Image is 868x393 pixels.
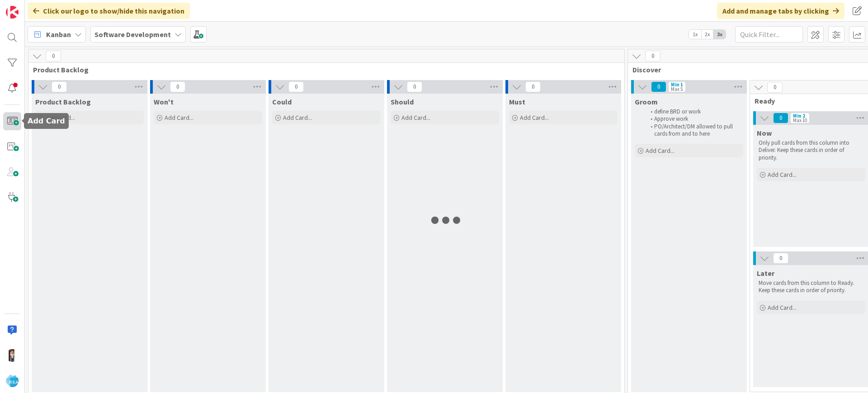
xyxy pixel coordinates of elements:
span: Product Backlog [35,97,91,106]
span: Won't [154,97,174,106]
span: Add Card... [520,114,549,122]
span: 0 [651,81,666,92]
span: Add Card... [401,114,430,122]
span: Add Card... [646,147,675,155]
div: Max 5 [671,87,683,91]
span: 0 [407,81,422,92]
span: 0 [288,81,304,92]
img: Visit kanbanzone.com [6,6,19,19]
span: 0 [52,81,67,92]
img: avatar [6,374,19,387]
b: Software Development [94,30,171,39]
span: 0 [525,81,541,92]
div: Max 10 [793,118,807,123]
span: 0 [773,253,788,264]
p: Move cards from this column to Ready. Keep these cards in order of priority. [759,279,863,294]
span: 0 [46,51,61,62]
div: Min 1 [671,82,683,87]
span: 0 [170,81,185,92]
p: Only pull cards from this column into Deliver. Keep these cards in order of priority. [759,139,863,161]
span: Later [757,269,774,278]
span: Add Card... [165,114,193,122]
li: Approve work [646,115,742,123]
span: Ready [755,96,861,105]
span: 1x [689,30,701,39]
span: Could [272,97,292,106]
span: Now [757,128,772,137]
span: Kanban [46,29,71,40]
div: Click our logo to show/hide this navigation [28,3,190,19]
span: 0 [767,82,783,93]
span: 0 [645,51,660,62]
div: Add and manage tabs by clicking [717,3,844,19]
span: 2x [701,30,713,39]
span: Should [391,97,414,106]
span: Product Backlog [33,65,613,74]
span: Must [509,97,525,106]
li: PO/Architect/DM allowed to pull cards from and to here [646,123,742,138]
span: Add Card... [768,303,797,312]
h5: Add Card [28,117,65,125]
span: 0 [773,113,788,123]
li: define BRD or work [646,108,742,115]
span: Add Card... [768,170,797,179]
span: 3x [713,30,726,39]
span: Groom [635,97,658,106]
span: Discover [632,65,864,74]
div: Min 2 [793,114,805,118]
input: Quick Filter... [735,26,803,43]
span: Add Card... [283,114,312,122]
img: SK [6,349,19,362]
